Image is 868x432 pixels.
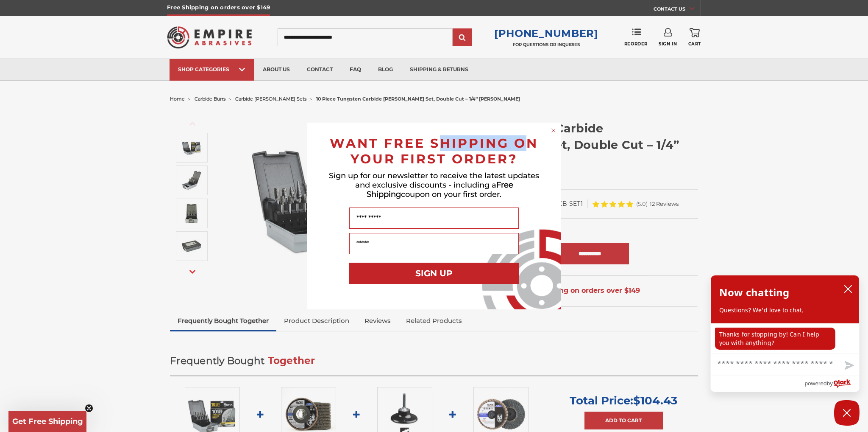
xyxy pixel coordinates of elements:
button: Close Chatbox [834,400,860,426]
button: close chatbox [841,283,855,295]
button: Send message [838,356,859,376]
span: powered [804,378,826,389]
div: olark chatbox [710,275,860,392]
span: WANT FREE SHIPPING ON YOUR FIRST ORDER? [330,135,538,167]
span: Free Shipping [367,180,513,199]
button: Close dialog [549,126,558,135]
p: Questions? We'd love to chat. [719,306,851,314]
span: by [827,378,833,389]
p: Thanks for stopping by! Can I help you with anything? [715,328,835,350]
h2: Now chatting [719,284,789,301]
a: Powered by Olark [804,376,859,392]
button: SIGN UP [349,263,519,284]
div: chat [711,323,859,353]
span: Sign up for our newsletter to receive the latest updates and exclusive discounts - including a co... [329,171,539,199]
